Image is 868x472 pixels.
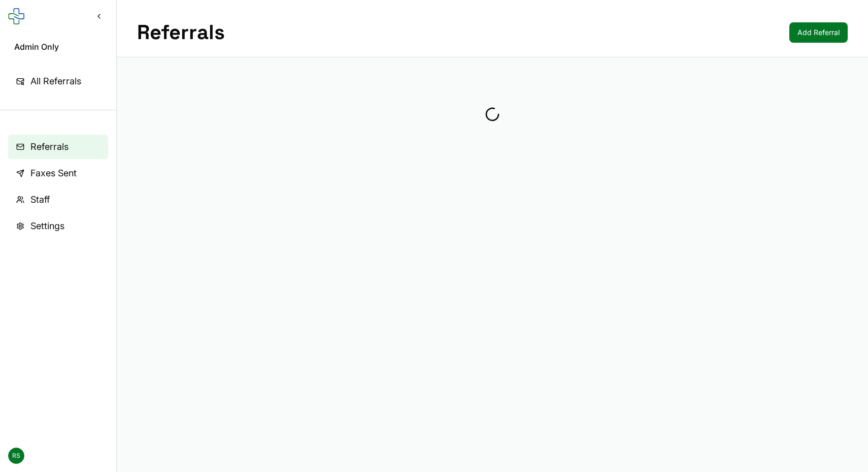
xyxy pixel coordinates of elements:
span: Referrals [30,140,69,154]
a: Settings [8,214,108,238]
span: Staff [30,193,50,207]
a: Referrals [8,135,108,159]
span: RS [8,448,24,464]
a: Add Referral [789,22,848,43]
a: All Referrals [8,69,108,93]
a: Faxes Sent [8,161,108,185]
a: Staff [8,187,108,212]
span: Admin Only [14,41,102,53]
span: Settings [30,219,64,233]
h1: Referrals [137,20,225,45]
span: All Referrals [30,74,81,88]
button: Collapse sidebar [90,7,108,25]
span: Faxes Sent [30,166,77,180]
